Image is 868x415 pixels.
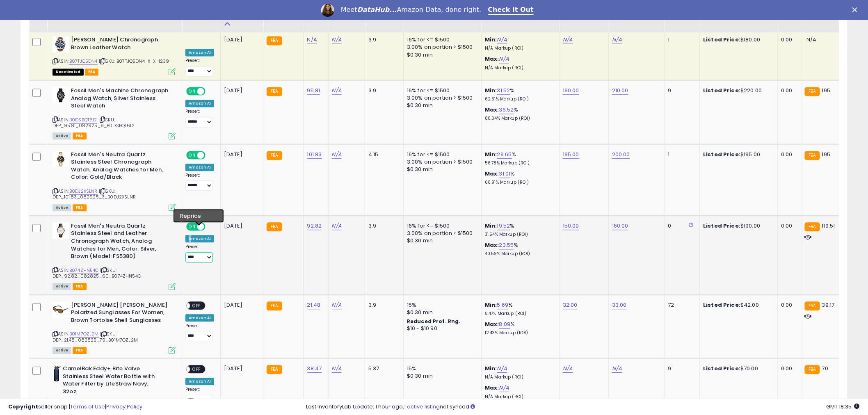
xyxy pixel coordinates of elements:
[332,222,342,230] a: N/A
[485,241,499,249] b: Max:
[190,366,203,373] span: OFF
[407,230,475,237] div: 3.00% on portion > $1500
[53,36,176,74] div: ASIN:
[307,87,320,95] a: 95.81
[852,7,861,12] div: Close
[224,87,257,94] div: [DATE]
[53,204,71,211] span: All listings currently available for purchase on Amazon
[407,94,475,102] div: 3.00% on portion > $1500
[822,301,835,309] span: 39.17
[612,87,628,95] a: 210.00
[407,301,475,309] div: 15%
[53,301,176,353] div: ASIN:
[73,347,87,354] span: FBA
[563,87,579,95] a: 190.00
[499,320,511,328] a: 8.09
[704,36,741,43] b: Listed Price:
[185,387,214,405] div: Preset:
[485,96,553,102] p: 62.51% Markup (ROI)
[407,87,475,94] div: 16% for <= $1500
[612,150,630,159] a: 200.00
[497,365,507,373] a: N/A
[704,301,741,309] b: Listed Price:
[407,325,475,332] div: $10 - $10.90
[485,180,553,185] p: 60.91% Markup (ROI)
[267,365,282,374] small: FBA
[185,314,214,322] div: Amazon AI
[485,232,553,237] p: 31.54% Markup (ROI)
[485,87,553,102] div: %
[704,150,741,158] b: Listed Price:
[307,36,317,44] a: N/A
[497,301,509,309] a: 5.69
[704,87,772,94] div: $220.00
[485,330,553,336] p: 12.43% Markup (ROI)
[71,36,171,53] b: [PERSON_NAME] Chronograph Brown Leather Watch
[332,36,342,44] a: N/A
[224,151,257,158] div: [DATE]
[497,87,510,95] a: 31.52
[499,241,514,249] a: 23.55
[407,166,475,173] div: $0.30 min
[53,151,69,167] img: 41hJN-bzakL._SL40_.jpg
[224,365,257,372] div: [DATE]
[497,150,512,159] a: 29.65
[805,301,820,310] small: FBA
[497,222,510,230] a: 19.52
[407,51,475,59] div: $0.30 min
[612,365,622,373] a: N/A
[668,222,693,230] div: 0
[368,222,397,230] div: 3.9
[204,151,217,158] span: OFF
[407,36,475,43] div: 16% for <= $1500
[781,36,795,43] div: 0.00
[307,301,321,309] a: 21.48
[704,365,741,372] b: Listed Price:
[485,46,553,51] p: N/A Markup (ROI)
[69,267,99,274] a: B074ZHN54C
[53,87,69,103] img: 41jWYwFZx-L._SL40_.jpg
[781,365,795,372] div: 0.00
[485,65,553,71] p: N/A Markup (ROI)
[53,347,71,354] span: All listings currently available for purchase on Amazon
[407,365,475,372] div: 15%
[485,170,499,178] b: Max:
[668,36,693,43] div: 1
[485,87,497,94] b: Min:
[563,222,579,230] a: 150.00
[485,321,553,336] div: %
[822,222,835,230] span: 119.51
[822,87,830,94] span: 195
[99,58,169,64] span: | SKU: B07TJQ5DN4_X_X_1239
[71,151,171,183] b: Fossil Men's Neutra Quartz Stainless Steel Chronograph Watch, Analog Watches for Men, Color: Gold...
[827,403,860,410] span: 2025-10-6 18:35 GMT
[332,365,342,373] a: N/A
[485,374,553,380] p: N/A Markup (ROI)
[822,150,830,158] span: 195
[499,106,514,114] a: 36.52
[185,49,214,56] div: Amazon AI
[53,68,84,75] span: All listings that are unavailable for purchase on Amazon for any reason other than out-of-stock
[497,36,507,44] a: N/A
[612,222,628,230] a: 160.00
[53,116,135,129] span: | SKU: DEP_95.81_082925_9_B0DSBQT612
[53,267,141,279] span: | SKU: DEP_92.82_082825_60_B074ZHN54C
[407,309,475,316] div: $0.30 min
[190,302,203,309] span: OFF
[407,102,475,109] div: $0.30 min
[185,58,214,76] div: Preset:
[704,365,772,372] div: $70.00
[485,320,499,328] b: Max:
[485,160,553,166] p: 56.78% Markup (ROI)
[70,403,105,410] a: Terms of Use
[499,55,509,63] a: N/A
[407,158,475,166] div: 3.00% on portion > $1500
[807,36,817,43] span: N/A
[187,151,197,158] span: ON
[321,4,334,17] img: Profile image for Georgie
[485,55,499,63] b: Max:
[53,132,71,139] span: All listings currently available for purchase on Amazon
[485,301,553,317] div: %
[224,222,257,230] div: [DATE]
[368,151,397,158] div: 4.15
